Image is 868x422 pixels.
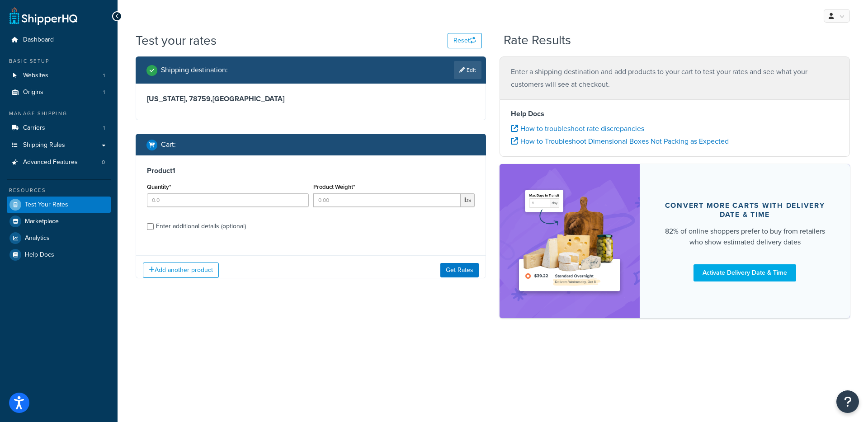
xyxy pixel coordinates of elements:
[147,223,154,230] input: Enter additional details (optional)
[836,390,859,413] button: Open Resource Center
[23,159,78,166] span: Advanced Features
[7,187,111,194] div: Resources
[147,166,475,175] h3: Product 1
[313,193,461,207] input: 0.00
[25,201,68,209] span: Test Your Rates
[511,108,839,119] h4: Help Docs
[147,94,475,103] h3: [US_STATE], 78759 , [GEOGRAPHIC_DATA]
[511,136,729,146] a: How to Troubleshoot Dimensional Boxes Not Packing as Expected
[136,32,217,49] h1: Test your rates
[103,89,105,96] span: 1
[7,110,111,117] div: Manage Shipping
[156,220,246,233] div: Enter additional details (optional)
[161,66,228,74] h2: Shipping destination :
[7,120,111,136] a: Carriers1
[511,123,644,134] a: How to troubleshoot rate discrepancies
[693,264,796,281] a: Activate Delivery Date & Time
[440,263,479,277] button: Get Rates
[313,183,355,190] label: Product Weight*
[7,67,111,84] a: Websites1
[513,178,626,305] img: feature-image-ddt-36eae7f7280da8017bfb280eaccd9c446f90b1fe08728e4019434db127062ab4.png
[7,120,111,136] li: Carriers
[23,141,65,149] span: Shipping Rules
[7,247,111,263] a: Help Docs
[147,193,309,207] input: 0.0
[161,141,176,149] h2: Cart :
[448,33,482,48] button: Reset
[25,218,59,225] span: Marketplace
[23,89,43,96] span: Origins
[454,61,481,79] a: Edit
[102,159,105,166] span: 0
[25,234,50,242] span: Analytics
[504,33,571,47] h2: Rate Results
[7,230,111,246] a: Analytics
[23,124,45,132] span: Carriers
[23,36,54,44] span: Dashboard
[461,193,475,207] span: lbs
[7,32,111,48] a: Dashboard
[7,213,111,230] a: Marketplace
[23,72,48,80] span: Websites
[7,84,111,101] a: Origins1
[103,72,105,80] span: 1
[7,197,111,213] a: Test Your Rates
[511,66,839,91] p: Enter a shipping destination and add products to your cart to test your rates and see what your c...
[7,154,111,171] a: Advanced Features0
[7,137,111,154] a: Shipping Rules
[7,84,111,101] li: Origins
[147,183,171,190] label: Quantity*
[143,263,219,278] button: Add another product
[7,57,111,65] div: Basic Setup
[661,226,828,248] div: 82% of online shoppers prefer to buy from retailers who show estimated delivery dates
[7,154,111,171] li: Advanced Features
[25,251,54,259] span: Help Docs
[7,67,111,84] li: Websites
[103,124,105,132] span: 1
[661,201,828,219] div: Convert more carts with delivery date & time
